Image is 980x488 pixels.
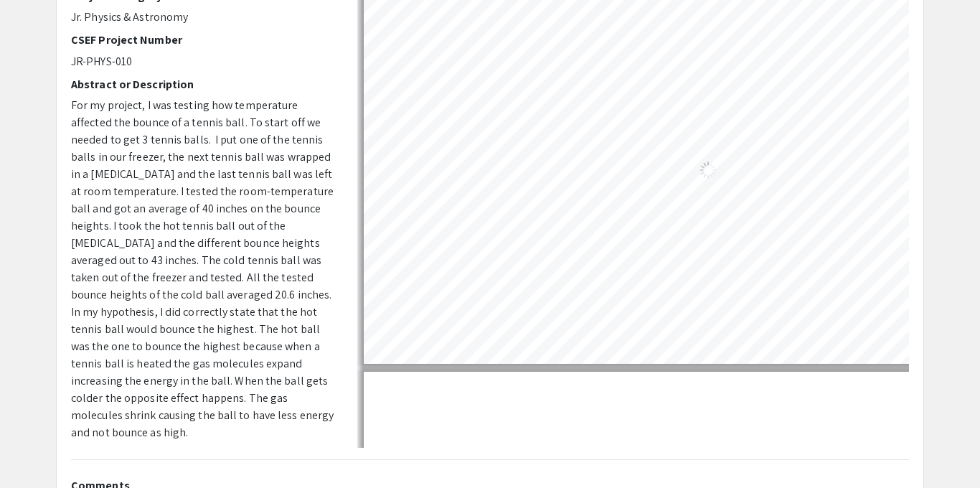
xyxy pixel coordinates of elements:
[71,53,336,70] p: JR-PHYS-010
[71,78,336,91] h2: Abstract or Description
[71,33,336,47] h2: CSEF Project Number
[71,98,334,440] span: For my project, I was testing how temperature affected the bounce of a tennis ball. To start off ...
[71,9,336,26] p: Jr. Physics & Astronomy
